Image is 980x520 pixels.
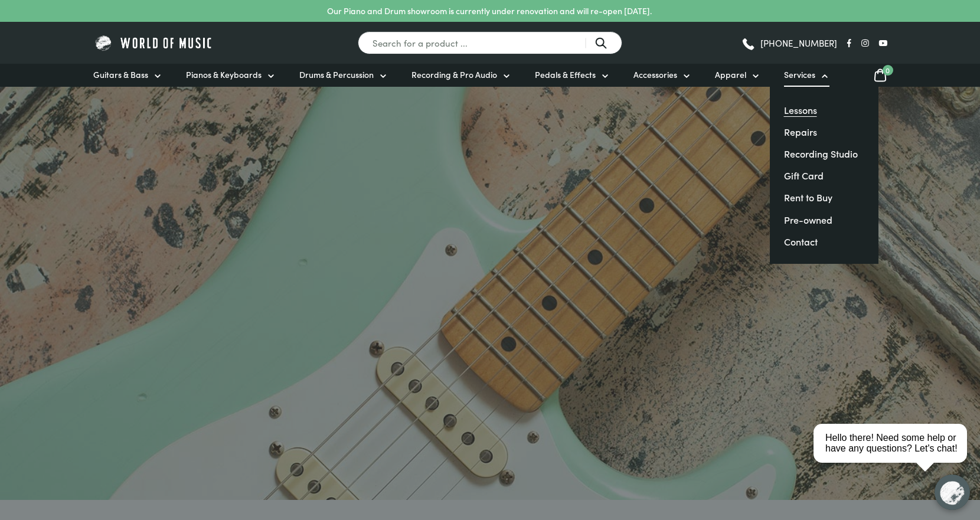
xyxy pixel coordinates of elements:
a: [PHONE_NUMBER] [741,34,837,52]
a: Lessons [784,103,817,116]
span: Pedals & Effects [535,68,596,81]
span: Guitars & Bass [93,68,148,81]
span: Accessories [633,68,677,81]
span: Apparel [715,68,746,81]
iframe: Chat with our support team [809,390,980,520]
a: Recording Studio [784,147,858,160]
a: Pre-owned [784,213,832,226]
p: Our Piano and Drum showroom is currently under renovation and will re-open [DATE]. [327,5,652,17]
a: Contact [784,235,818,248]
a: Repairs [784,125,817,138]
span: Drums & Percussion [299,68,374,81]
input: Search for a product ... [358,31,622,54]
span: Pianos & Keyboards [186,68,262,81]
span: Recording & Pro Audio [411,68,497,81]
a: Gift Card [784,169,824,182]
span: Services [784,68,815,81]
span: [PHONE_NUMBER] [760,38,837,47]
a: Rent to Buy [784,191,832,204]
img: World of Music [93,34,214,52]
span: 0 [883,65,893,76]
